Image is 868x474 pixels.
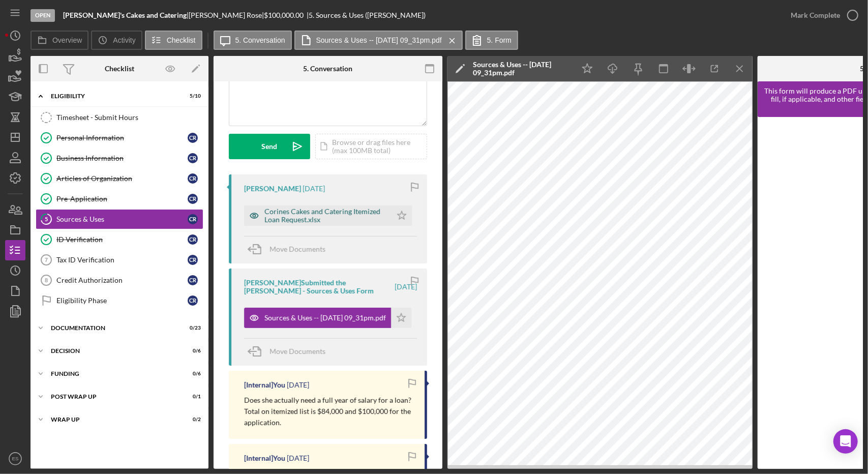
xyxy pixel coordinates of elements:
[781,5,863,25] button: Mark Complete
[395,283,417,291] time: 2025-08-21 01:31
[833,429,858,454] div: Open Intercom Messenger
[183,417,201,423] div: 0 / 2
[56,154,188,162] div: Business Information
[51,371,175,377] div: Funding
[183,348,201,354] div: 0 / 6
[36,168,203,189] a: Articles of OrganizationCR
[270,245,325,253] span: Move Documents
[244,279,393,295] div: [PERSON_NAME] Submitted the [PERSON_NAME] - Sources & Uses Form
[791,5,840,25] div: Mark Complete
[307,11,426,19] div: | 5. Sources & Uses ([PERSON_NAME])
[63,11,187,19] b: [PERSON_NAME]'s Cakes and Catering
[36,107,203,128] a: Timesheet - Submit Hours
[244,185,301,193] div: [PERSON_NAME]
[264,314,386,322] div: Sources & Uses -- [DATE] 09_31pm.pdf
[188,133,198,143] div: C R
[244,236,336,262] button: Move Documents
[56,113,203,122] div: Timesheet - Submit Hours
[244,395,414,429] p: Does she actually need a full year of salary for a loan? Total on itemized list is $84,000 and $1...
[473,61,570,77] div: Sources & Uses -- [DATE] 09_31pm.pdf
[52,36,82,44] label: Overview
[51,394,175,400] div: Post Wrap Up
[56,276,188,284] div: Credit Authorization
[244,308,411,328] button: Sources & Uses -- [DATE] 09_31pm.pdf
[287,381,309,389] time: 2025-08-15 14:29
[56,215,188,223] div: Sources & Uses
[91,31,142,50] button: Activity
[56,174,188,183] div: Articles of Organization
[45,216,48,222] tspan: 5
[51,417,175,423] div: Wrap up
[235,36,285,44] label: 5. Conversation
[36,209,203,229] a: 5Sources & UsesCR
[303,185,325,193] time: 2025-08-21 01:32
[188,255,198,265] div: C R
[188,214,198,224] div: C R
[465,31,518,50] button: 5. Form
[189,11,264,19] div: [PERSON_NAME] Rose |
[244,454,285,462] div: [Internal] You
[36,250,203,270] a: 7Tax ID VerificationCR
[45,257,48,263] tspan: 7
[316,36,442,44] label: Sources & Uses -- [DATE] 09_31pm.pdf
[5,449,25,469] button: ES
[229,134,310,159] button: Send
[183,93,201,99] div: 5 / 10
[214,31,292,50] button: 5. Conversation
[304,65,353,73] div: 5. Conversation
[270,347,325,355] span: Move Documents
[183,325,201,331] div: 0 / 23
[294,31,463,50] button: Sources & Uses -- [DATE] 09_31pm.pdf
[262,134,278,159] div: Send
[36,189,203,209] a: Pre-ApplicationCR
[56,235,188,244] div: ID Verification
[167,36,196,44] label: Checklist
[287,454,309,462] time: 2025-08-15 14:26
[36,128,203,148] a: Personal InformationCR
[105,65,134,73] div: Checklist
[264,11,307,19] div: $100,000.00
[51,93,175,99] div: Eligibility
[145,31,202,50] button: Checklist
[183,371,201,377] div: 0 / 6
[113,36,135,44] label: Activity
[188,173,198,184] div: C R
[487,36,512,44] label: 5. Form
[63,11,189,19] div: |
[183,394,201,400] div: 0 / 1
[56,134,188,142] div: Personal Information
[244,381,285,389] div: [Internal] You
[36,270,203,290] a: 8Credit AuthorizationCR
[244,205,412,226] button: Corines Cakes and Catering Itemized Loan Request.xlsx
[56,297,188,305] div: Eligibility Phase
[56,256,188,264] div: Tax ID Verification
[264,208,386,224] div: Corines Cakes and Catering Itemized Loan Request.xlsx
[36,229,203,250] a: ID VerificationCR
[31,9,55,22] div: Open
[188,295,198,306] div: C R
[188,275,198,285] div: C R
[51,325,175,331] div: Documentation
[188,153,198,163] div: C R
[31,31,88,50] button: Overview
[188,194,198,204] div: C R
[45,277,48,283] tspan: 8
[51,348,175,354] div: Decision
[56,195,188,203] div: Pre-Application
[188,234,198,245] div: C R
[244,339,336,364] button: Move Documents
[12,456,19,462] text: ES
[36,148,203,168] a: Business InformationCR
[36,290,203,311] a: Eligibility PhaseCR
